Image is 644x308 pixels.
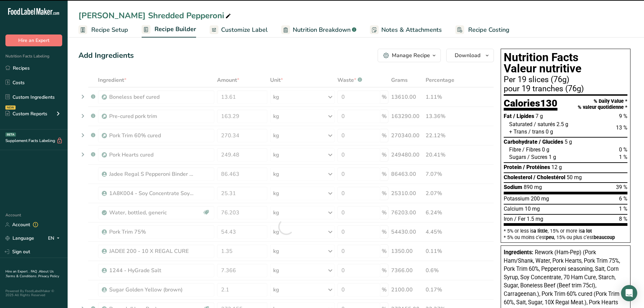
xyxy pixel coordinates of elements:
span: / Glucides [539,139,563,145]
a: Recipe Costing [455,22,509,38]
span: / Cholestérol [533,174,565,181]
div: EN [48,234,62,242]
span: peu [546,235,554,240]
span: + Trans [509,128,527,135]
button: Manage Recipe [378,49,441,62]
span: 7 g [535,113,543,119]
span: 2.5 g [556,121,568,127]
span: Recipe Costing [468,25,509,34]
div: [PERSON_NAME] Shredded Pepperoni [78,9,232,22]
span: / Fibres [522,146,541,153]
span: 6 % [619,195,627,202]
span: Calcium [504,206,523,212]
span: 0 g [542,146,549,153]
button: Download [446,49,494,62]
span: Protein [504,164,522,170]
div: pour 19 tranches (76g) [504,85,627,93]
span: / Sucres [527,154,547,160]
span: Saturated [509,121,532,127]
span: 10 mg [525,206,540,212]
a: Recipe Setup [78,22,128,38]
span: 13 % [616,124,627,131]
span: Recipe Builder [154,25,196,34]
span: / Fer [514,216,525,222]
span: 1 g [549,154,556,160]
h1: Nutrition Facts Valeur nutritive [504,52,627,74]
span: Sodium [504,184,522,190]
div: Open Intercom Messenger [621,285,637,301]
a: FAQ . [31,269,39,274]
span: Potassium [504,195,529,202]
div: Manage Recipe [392,51,430,60]
span: a lot [582,228,592,234]
span: a little [533,228,548,234]
span: 0 g [546,128,553,135]
span: Nutrition Breakdown [293,25,351,34]
span: / trans [528,128,544,135]
span: Iron [504,216,513,222]
a: Notes & Attachments [370,22,442,38]
span: Fat [504,113,512,119]
a: Hire an Expert . [5,269,29,274]
span: Recipe Setup [91,25,128,34]
span: 9 % [619,113,627,119]
span: Cholesterol [504,174,532,181]
span: Notes & Attachments [381,25,442,34]
span: / Protéines [523,164,550,170]
div: Calories [504,98,557,111]
a: Customize Label [210,22,268,38]
span: 5 g [565,139,572,145]
span: 8 % [619,216,627,222]
span: 1.5 mg [527,216,543,222]
div: * 5% ou moins c’est , 15% ou plus c’est [504,235,627,240]
span: 130 [540,97,557,109]
a: Nutrition Breakdown [281,22,356,38]
section: * 5% or less is , 15% or more is [504,226,627,240]
a: Recipe Builder [142,22,196,38]
div: NEW [5,105,16,110]
span: 200 mg [531,195,549,202]
span: 0 % [619,146,627,153]
span: 1 % [619,154,627,160]
div: BETA [5,133,16,137]
span: / saturés [534,121,555,127]
span: 50 mg [567,174,582,181]
span: 890 mg [524,184,542,190]
span: beaucoup [594,235,615,240]
span: Ingredients: [504,249,533,256]
span: Sugars [509,154,526,160]
span: / Lipides [513,113,534,119]
div: Per 19 slices (76g) [504,76,627,84]
a: Terms & Conditions . [6,274,38,279]
div: Powered By FoodLabelMaker © 2025 All Rights Reserved [5,289,62,297]
a: About Us . [5,269,54,279]
div: % Daily Value * % valeur quotidienne * [578,98,627,110]
span: 1 % [619,206,627,212]
span: 39 % [616,184,627,190]
button: Hire an Expert [5,34,62,46]
span: 12 g [551,164,562,170]
a: Language [5,232,34,244]
span: Download [455,51,480,60]
div: Custom Reports [5,110,47,117]
a: Privacy Policy [38,274,59,279]
div: Add Ingredients [78,50,134,61]
span: Carbohydrate [504,139,538,145]
span: Customize Label [221,25,268,34]
span: Fibre [509,146,521,153]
